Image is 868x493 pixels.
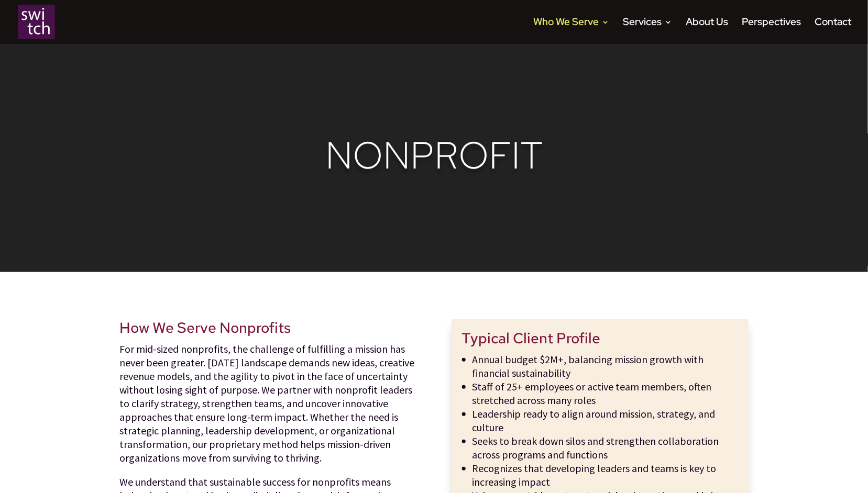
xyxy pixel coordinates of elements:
h2: How We Serve Nonprofits [120,319,417,342]
p: For mid-sized nonprofits, the challenge of fulfilling a mission has never been greater. [DATE] la... [120,342,417,475]
li: Leadership ready to align around mission, strategy, and culture [473,407,738,434]
a: Contact [815,18,851,44]
h1: Nonprofit [120,133,749,183]
li: Staff of 25+ employees or active team members, often stretched across many roles [473,380,738,407]
a: About Us [686,18,728,44]
a: Who We Serve [533,18,609,44]
li: Seeks to break down silos and strengthen collaboration across programs and functions [473,434,738,462]
h2: Typical Client Profile [462,330,738,353]
a: Perspectives [742,18,801,44]
li: Annual budget $2M+, balancing mission growth with financial sustainability [473,353,738,380]
a: Services [623,18,672,44]
li: Recognizes that developing leaders and teams is key to increasing impact [473,462,738,489]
